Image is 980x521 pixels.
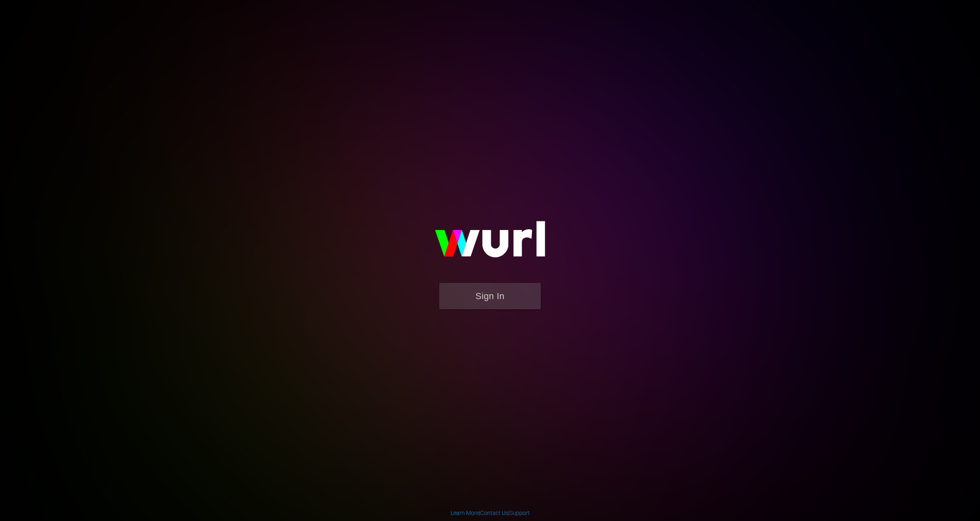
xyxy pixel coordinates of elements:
button: Sign In [439,283,541,309]
img: wurl-logo-on-black-223613ac3d8ba8fe6dc639794a292ebdb59501304c7dfd60c99c58986ef67473.svg [409,204,571,282]
a: Learn More [451,510,479,516]
a: Support [510,510,530,516]
div: | | [451,509,530,517]
a: Contact Us [480,510,508,516]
